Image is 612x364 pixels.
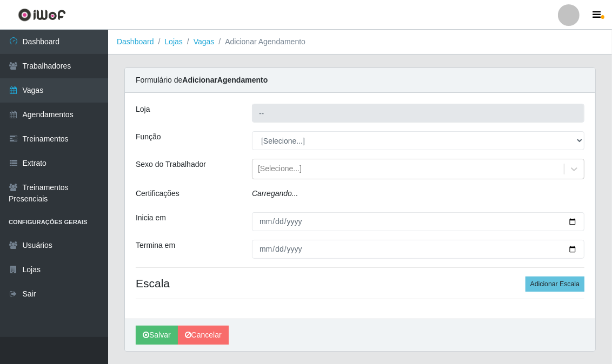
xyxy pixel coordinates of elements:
[136,326,178,345] button: Salvar
[136,277,584,290] h4: Escala
[125,68,595,93] div: Formulário de
[136,159,206,170] label: Sexo do Trabalhador
[194,37,215,46] a: Vagas
[178,326,229,345] a: Cancelar
[108,30,612,55] nav: breadcrumb
[136,131,161,143] label: Função
[214,36,305,48] li: Adicionar Agendamento
[525,277,584,292] button: Adicionar Escala
[136,104,150,115] label: Loja
[258,164,302,175] div: [Selecione...]
[182,76,268,84] strong: Adicionar Agendamento
[136,212,166,224] label: Inicia em
[117,37,154,46] a: Dashboard
[18,8,66,22] img: CoreUI Logo
[252,212,584,231] input: 00/00/0000
[252,240,584,259] input: 00/00/0000
[136,188,179,199] label: Certificações
[164,37,182,46] a: Lojas
[136,240,175,251] label: Termina em
[252,189,298,198] i: Carregando...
